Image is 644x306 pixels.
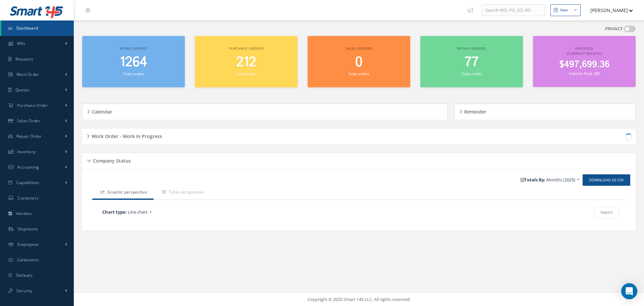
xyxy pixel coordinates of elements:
[16,25,38,31] span: Dashboard
[17,164,39,170] span: Accounting
[236,71,257,76] small: Total orders
[15,87,30,93] span: Quotes
[154,186,210,200] a: Table perspective
[16,272,33,278] span: Defaults
[102,209,127,215] b: Chart type:
[195,36,298,87] a: Purchase orders 212 Total orders
[465,53,479,72] span: 77
[82,36,185,87] a: Work orders 1264 Total orders
[482,4,545,16] input: Search WO, PO, SO, RO
[569,71,600,76] small: Invoices Total: 260
[17,102,48,108] span: Purchase Order
[16,180,40,185] span: Capabilities
[533,36,636,87] a: Invoiced (Current Month) $497,699.36 Invoices Total: 260
[16,288,32,294] span: Security
[17,118,40,124] span: Sales Order
[90,131,162,139] h5: Work Order - Work In Progress
[17,242,39,247] span: Employees
[16,72,39,77] span: Work Order
[621,283,637,299] div: Open Intercom Messenger
[583,174,630,186] a: Download as CSV
[17,149,36,155] span: Inventory
[462,107,486,115] h5: Reminder
[91,156,131,164] h5: Company Status
[594,207,619,218] button: Export
[17,195,39,201] span: Customers
[236,53,256,72] span: 212
[584,4,633,17] button: [PERSON_NAME]
[15,56,33,62] span: Requests
[605,26,623,32] label: PRIVACY
[308,36,410,87] a: Sales orders 0 Total orders
[120,46,147,51] span: Work orders
[123,71,144,76] small: Total orders
[80,296,637,303] div: Copyright © 2025 Smart 145 LLC. All rights reserved.
[517,175,583,185] a: Totals By: Months (2025)
[90,107,112,115] h5: Calendar
[346,46,372,51] span: Sales orders
[348,71,369,76] small: Total orders
[229,46,264,51] span: Purchase orders
[461,71,482,76] small: Total orders
[17,226,38,232] span: Shipments
[17,41,25,46] span: KPIs
[355,53,363,72] span: 0
[420,36,523,87] a: Repair orders 77 Total orders
[575,46,593,51] span: Invoiced
[457,46,486,51] span: Repair orders
[16,211,32,216] span: Vendors
[1,20,74,36] a: Dashboard
[16,133,42,139] span: Repair Order
[120,53,147,72] span: 1264
[550,4,581,16] button: New
[559,58,610,71] span: $497,699.36
[99,207,266,217] a: Chart type: Line chart
[17,257,39,263] span: Calibration
[560,7,568,13] div: New
[521,177,545,183] b: Totals By:
[567,51,602,56] span: (Current Month)
[128,209,148,215] span: Line chart
[546,177,575,183] span: Months (2025)
[92,186,154,200] a: Graphic perspective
